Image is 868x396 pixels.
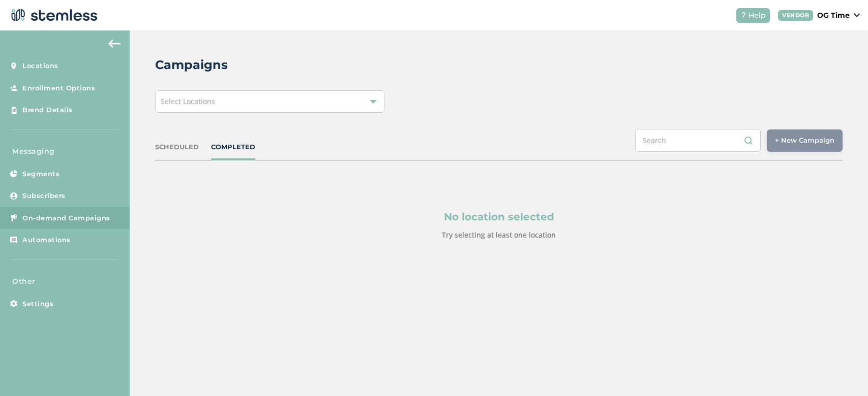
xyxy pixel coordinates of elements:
img: icon-help-white-03924b79.svg [740,12,746,18]
div: SCHEDULED [155,142,199,152]
h2: Campaigns [155,56,228,74]
span: Brand Details [22,105,73,115]
label: Try selecting at least one location [442,230,556,240]
img: icon_down-arrow-small-66adaf34.svg [854,13,860,17]
span: Enrollment Options [22,83,95,93]
input: Search [635,129,761,152]
img: icon-arrow-back-accent-c549486e.svg [108,40,121,48]
p: OG Time [817,10,850,21]
div: COMPLETED [211,142,255,152]
iframe: Chat Widget [817,347,868,396]
span: Locations [22,61,58,71]
div: VENDOR [778,10,813,21]
span: On-demand Campaigns [22,213,110,223]
p: No location selected [204,209,794,224]
span: Segments [22,169,59,179]
span: Automations [22,235,71,245]
span: Help [749,10,766,21]
span: Select Locations [161,96,215,106]
span: Subscribers [22,191,66,201]
span: Settings [22,299,53,309]
img: logo-dark-0685b13c.svg [8,5,98,25]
